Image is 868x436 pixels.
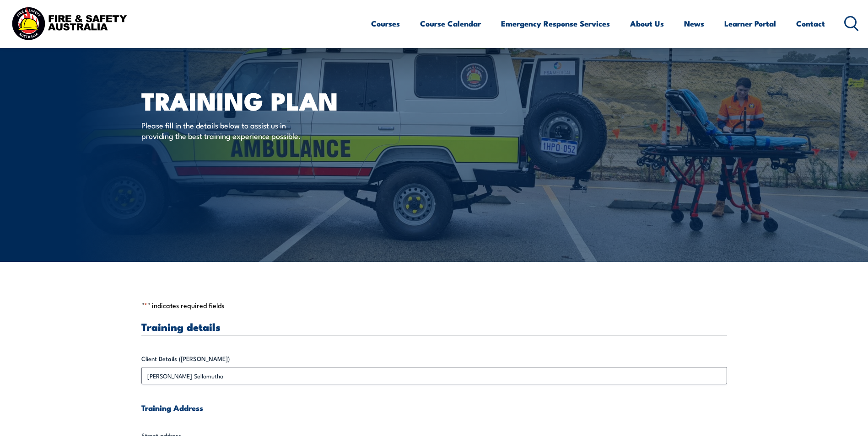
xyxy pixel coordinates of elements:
[371,11,400,36] a: Courses
[796,11,825,36] a: Contact
[420,11,481,36] a: Course Calendar
[724,11,776,36] a: Learner Portal
[141,403,727,413] h4: Training Address
[141,301,727,310] p: " " indicates required fields
[630,11,664,36] a: About Us
[141,321,727,332] h3: Training details
[684,11,704,36] a: News
[501,11,610,36] a: Emergency Response Services
[141,90,367,111] h1: Training plan
[141,354,727,363] label: Client Details ([PERSON_NAME])
[141,120,308,141] p: Please fill in the details below to assist us in providing the best training experience possible.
